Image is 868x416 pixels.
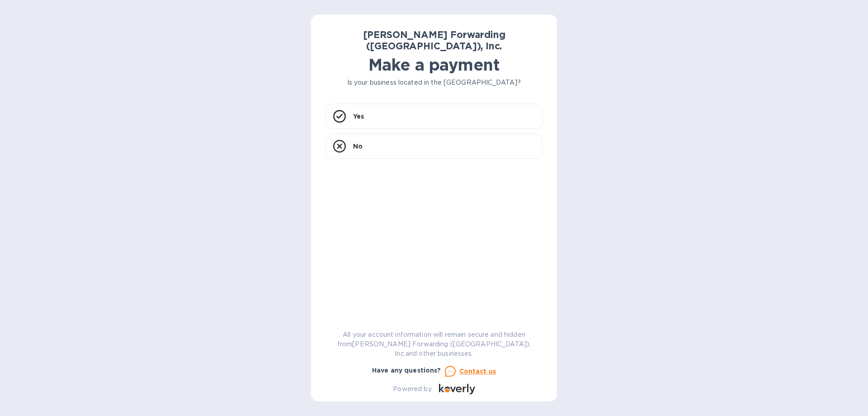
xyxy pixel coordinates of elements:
p: All your account information will remain secure and hidden from [PERSON_NAME] Forwarding ([GEOGRA... [325,330,542,359]
p: No [353,142,363,151]
p: Yes [353,112,364,121]
b: Have any questions? [372,367,441,374]
p: Is your business located in the [GEOGRAPHIC_DATA]? [325,78,542,87]
u: Contact us [459,368,496,375]
b: [PERSON_NAME] Forwarding ([GEOGRAPHIC_DATA]), Inc. [363,29,505,52]
p: Powered by [393,384,431,394]
h1: Make a payment [325,55,542,74]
